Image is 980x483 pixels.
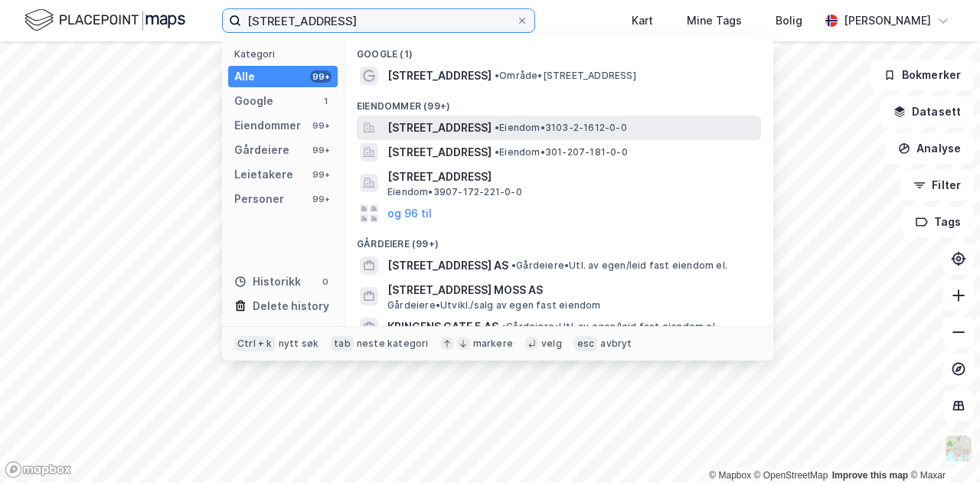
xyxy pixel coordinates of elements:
[310,168,332,181] div: 99+
[903,410,980,483] iframe: Chat Widget
[24,7,185,34] img: logo.f888ab2527a4732fd821a326f86c7f29.svg
[495,70,636,82] span: Område • [STREET_ADDRESS]
[234,92,273,110] div: Google
[541,338,562,350] div: velg
[495,122,499,133] span: •
[234,116,301,135] div: Eiendommer
[345,88,773,116] div: Eiendommer (99+)
[234,190,284,208] div: Personer
[574,336,598,351] div: esc
[234,165,293,184] div: Leietakere
[234,336,276,351] div: Ctrl + k
[871,60,974,90] button: Bokmerker
[234,48,338,60] div: Kategori
[279,338,319,350] div: nytt søk
[241,9,516,32] input: Søk på adresse, matrikkel, gårdeiere, leietakere eller personer
[387,204,432,223] button: og 96 til
[832,470,908,481] a: Improve this map
[387,119,492,137] span: [STREET_ADDRESS]
[776,11,802,30] div: Bolig
[5,461,72,478] a: Mapbox homepage
[900,170,974,201] button: Filter
[234,67,255,86] div: Alle
[387,168,755,186] span: [STREET_ADDRESS]
[310,144,332,156] div: 99+
[331,336,354,351] div: tab
[345,226,773,253] div: Gårdeiere (99+)
[600,338,632,350] div: avbryt
[501,321,506,332] span: •
[234,141,289,159] div: Gårdeiere
[687,11,742,30] div: Mine Tags
[511,259,727,272] span: Gårdeiere • Utl. av egen/leid fast eiendom el.
[310,70,332,83] div: 99+
[495,146,628,158] span: Eiendom • 301-207-181-0-0
[387,281,755,299] span: [STREET_ADDRESS] MOSS AS
[345,36,773,64] div: Google (1)
[319,95,332,107] div: 1
[473,338,513,350] div: markere
[754,470,828,481] a: OpenStreetMap
[387,67,492,85] span: [STREET_ADDRESS]
[495,146,499,158] span: •
[511,259,516,271] span: •
[253,297,329,315] div: Delete history
[632,11,653,30] div: Kart
[885,133,974,164] button: Analyse
[709,470,751,481] a: Mapbox
[387,299,601,312] span: Gårdeiere • Utvikl./salg av egen fast eiendom
[880,96,974,127] button: Datasett
[387,143,492,162] span: [STREET_ADDRESS]
[387,256,508,275] span: [STREET_ADDRESS] AS
[310,119,332,132] div: 99+
[310,193,332,205] div: 99+
[903,207,974,237] button: Tags
[495,70,499,81] span: •
[495,122,627,134] span: Eiendom • 3103-2-1612-0-0
[319,276,332,288] div: 0
[903,410,980,483] div: Kontrollprogram for chat
[234,273,301,291] div: Historikk
[387,186,522,198] span: Eiendom • 3907-172-221-0-0
[844,11,931,30] div: [PERSON_NAME]
[387,318,498,336] span: KRINGENS GATE 5 AS
[357,338,429,350] div: neste kategori
[501,321,717,333] span: Gårdeiere • Utl. av egen/leid fast eiendom el.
